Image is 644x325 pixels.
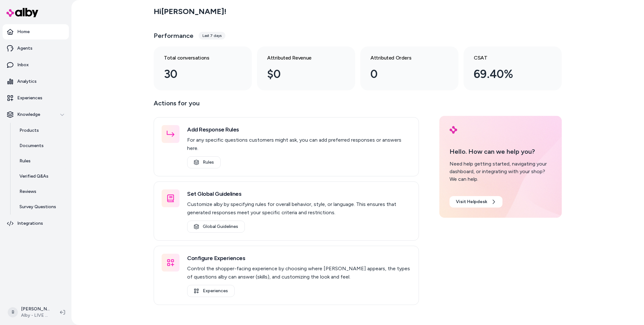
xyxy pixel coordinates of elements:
a: Global Guidelines [187,221,245,233]
h3: Total conversations [164,54,231,62]
button: Knowledge [3,107,69,122]
a: Attributed Orders 0 [360,46,458,90]
p: Agents [17,45,33,52]
h3: CSAT [474,54,541,62]
p: Knowledge [17,111,40,118]
a: Experiences [187,285,235,297]
h3: Configure Experiences [187,254,411,263]
a: Survey Questions [13,199,69,215]
a: Total conversations 30 [154,46,252,90]
a: Home [3,24,69,39]
a: Rules [187,156,221,168]
a: Analytics [3,74,69,89]
p: Reviews [19,188,36,195]
p: Documents [19,143,44,149]
p: Hello. How can we help you? [450,147,552,156]
p: Rules [19,158,31,164]
h3: Attributed Orders [370,54,438,62]
button: B[PERSON_NAME]Alby - LIVE on [DOMAIN_NAME] [4,302,55,322]
p: Inbox [17,62,29,68]
a: Verified Q&As [13,169,69,184]
a: Attributed Revenue $0 [257,46,355,90]
div: Last 7 days [199,32,225,39]
p: Products [19,127,39,134]
h3: Add Response Rules [187,125,411,134]
div: Need help getting started, navigating your dashboard, or integrating with your shop? We can help. [450,160,552,183]
h3: Attributed Revenue [267,54,335,62]
h3: Performance [154,31,194,40]
p: [PERSON_NAME] [21,306,50,312]
div: $0 [267,66,335,83]
a: Reviews [13,184,69,199]
div: 30 [164,66,231,83]
p: Verified Q&As [19,173,48,180]
a: Agents [3,41,69,56]
p: Experiences [17,95,42,101]
a: Documents [13,138,69,153]
span: B [8,307,18,317]
a: Experiences [3,90,69,106]
p: Home [17,29,30,35]
div: 69.40% [474,66,541,83]
h2: Hi [PERSON_NAME] ! [154,7,226,16]
p: Actions for you [154,98,419,113]
a: Rules [13,153,69,169]
a: CSAT 69.40% [464,46,562,90]
p: Survey Questions [19,204,56,210]
p: Integrations [17,220,43,227]
img: alby Logo [6,8,38,17]
a: Inbox [3,57,69,73]
a: Integrations [3,216,69,231]
p: Customize alby by specifying rules for overall behavior, style, or language. This ensures that ge... [187,200,411,217]
p: Control the shopper-facing experience by choosing where [PERSON_NAME] appears, the types of quest... [187,265,411,281]
a: Products [13,123,69,138]
p: For any specific questions customers might ask, you can add preferred responses or answers here. [187,136,411,152]
div: 0 [370,66,438,83]
a: Visit Helpdesk [450,196,502,208]
p: Analytics [17,78,37,85]
h3: Set Global Guidelines [187,189,411,198]
img: alby Logo [450,126,457,134]
span: Alby - LIVE on [DOMAIN_NAME] [21,312,50,319]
